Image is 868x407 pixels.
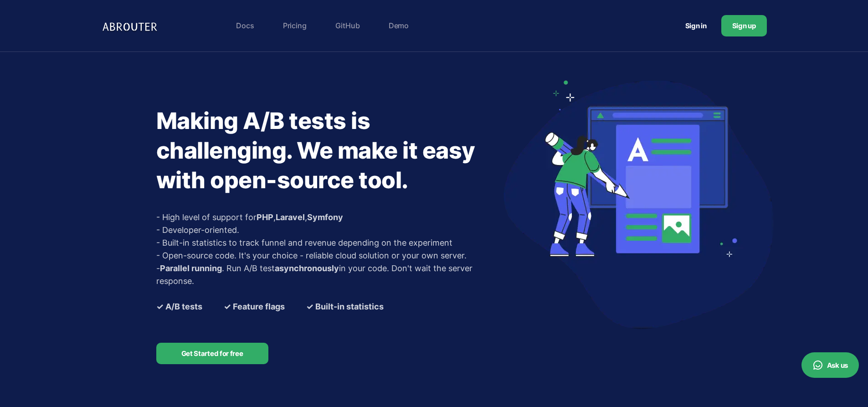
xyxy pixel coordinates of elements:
[306,300,384,313] b: ✓ Built-in statistics
[801,352,859,378] button: Ask us
[278,16,311,35] a: Pricing
[384,16,413,35] a: Demo
[231,16,258,35] a: Docs
[156,262,498,288] p: - . Run A/B test in your code. Don't wait the server response.
[331,16,365,35] a: GitHub
[156,224,498,237] p: - Developer-oriented.
[156,343,268,364] a: Get Started for free
[307,212,343,222] a: Symfony
[721,15,767,36] a: Sign up
[156,300,202,313] b: ✓ A/B tests
[224,300,285,313] b: ✓ Feature flags
[156,106,498,195] h1: Making A/B tests is challenging. We make it easy with open-source tool.
[156,237,498,249] p: - Built-in statistics to track funnel and revenue depending on the experiment
[275,263,339,273] b: asynchronously
[156,211,498,224] p: - High level of support for , ,
[160,263,222,273] b: Parallel running
[276,212,305,222] a: Laravel
[674,17,718,34] a: Sign in
[102,16,161,35] img: Logo
[257,212,273,222] a: PHP
[156,249,498,262] p: - Open-source code. It's your choice - reliable cloud solution or your own server.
